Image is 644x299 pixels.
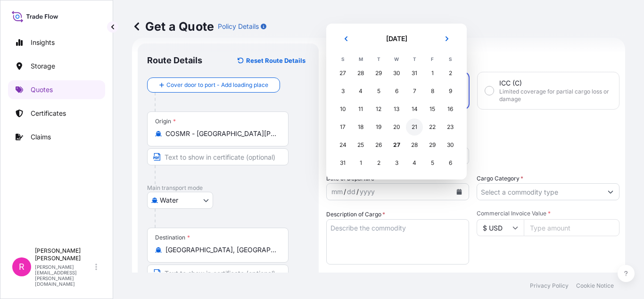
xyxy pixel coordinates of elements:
[388,83,405,100] div: Wednesday, August 6, 2025
[334,119,351,136] div: Sunday, August 17, 2025
[424,119,441,136] div: Friday, August 22, 2025
[370,101,387,118] div: Tuesday, August 12, 2025
[334,83,351,100] div: Sunday, August 3, 2025
[424,154,441,171] div: Friday, September 5, 2025
[334,31,459,172] div: August 2025
[442,65,459,82] div: Saturday, August 2, 2025
[424,137,441,154] div: Friday, August 29, 2025
[334,54,459,172] table: August 2025
[406,65,423,82] div: Thursday, July 31, 2025
[388,154,405,171] div: Wednesday, September 3, 2025
[352,119,369,136] div: Monday, August 18, 2025
[334,137,351,154] div: Sunday, August 24, 2025
[336,31,356,46] button: Previous
[424,83,441,100] div: Friday, August 8, 2025
[362,34,431,43] h2: [DATE]
[370,137,387,154] div: Tuesday, August 26, 2025
[406,83,423,100] div: Thursday, August 7, 2025
[326,24,467,179] section: Calendar
[442,137,459,154] div: Saturday, August 30, 2025
[388,65,405,82] div: Wednesday, July 30, 2025
[326,110,619,138] p: Shipment Details
[406,137,423,154] div: Thursday, August 28, 2025
[352,65,369,82] div: Monday, July 28, 2025
[406,154,423,171] div: Thursday, September 4, 2025
[388,54,405,64] th: W
[405,54,423,64] th: T
[423,54,441,64] th: F
[352,154,369,171] div: Monday, September 1, 2025
[442,154,459,171] div: Saturday, September 6, 2025
[388,119,405,136] div: Wednesday, August 20, 2025
[352,83,369,100] div: Monday, August 4, 2025
[352,137,369,154] div: Monday, August 25, 2025
[442,83,459,100] div: Saturday, August 9, 2025
[441,54,459,64] th: S
[370,54,388,64] th: T
[406,119,423,136] div: Thursday, August 21, 2025
[370,154,387,171] div: Tuesday, September 2, 2025
[370,65,387,82] div: Tuesday, July 29, 2025
[424,101,441,118] div: Friday, August 15, 2025
[406,101,423,118] div: Thursday, August 14, 2025
[326,43,619,72] p: Coverage Type
[388,101,405,118] div: Wednesday, August 13, 2025
[334,65,351,82] div: Sunday, July 27, 2025
[442,119,459,136] div: Saturday, August 23, 2025
[370,119,387,136] div: Tuesday, August 19, 2025
[334,101,351,118] div: Sunday, August 10, 2025
[132,19,214,34] p: Get a Quote
[442,101,459,118] div: Saturday, August 16, 2025
[388,137,405,154] div: Today, Wednesday, August 27, 2025
[437,31,457,46] button: Next
[218,22,259,31] p: Policy Details
[334,154,351,171] div: Sunday, August 31, 2025
[352,54,370,64] th: M
[424,65,441,82] div: Friday, August 1, 2025
[352,101,369,118] div: Monday, August 11, 2025
[370,83,387,100] div: Tuesday, August 5, 2025
[334,54,352,64] th: S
